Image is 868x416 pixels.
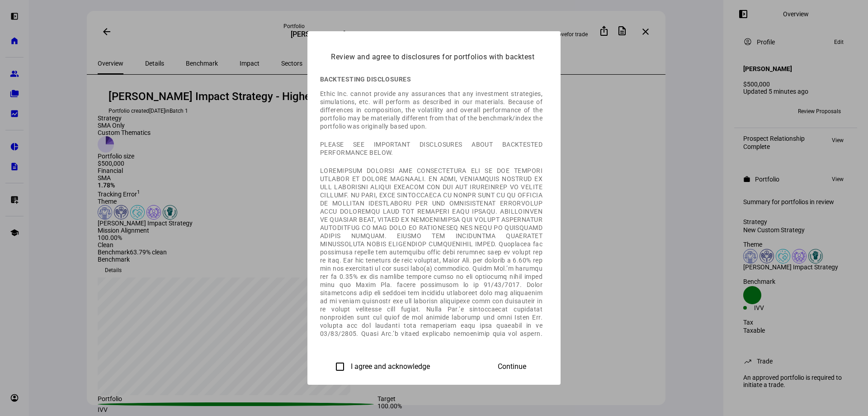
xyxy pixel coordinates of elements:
[349,363,430,371] label: I agree and acknowledge
[320,90,542,130] p: Ethic Inc. cannot provide any assurances that any investment strategies, simulations, etc. will p...
[320,38,548,68] h2: Review and agree to disclosures for portfolios with backtest
[320,167,542,362] p: LOREMIPSUM DOLORSI AME CONSECTETURA ELI SE DOE TEMPORI UTLABOR ET DOLORE MAGNAALI. EN ADMI, VENIA...
[320,140,542,157] p: PLEASE SEE IMPORTANT DISCLOSURES ABOUT BACKTESTED PERFORMANCE BELOW.
[320,75,542,83] h3: BACKTESTING DISCLOSURES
